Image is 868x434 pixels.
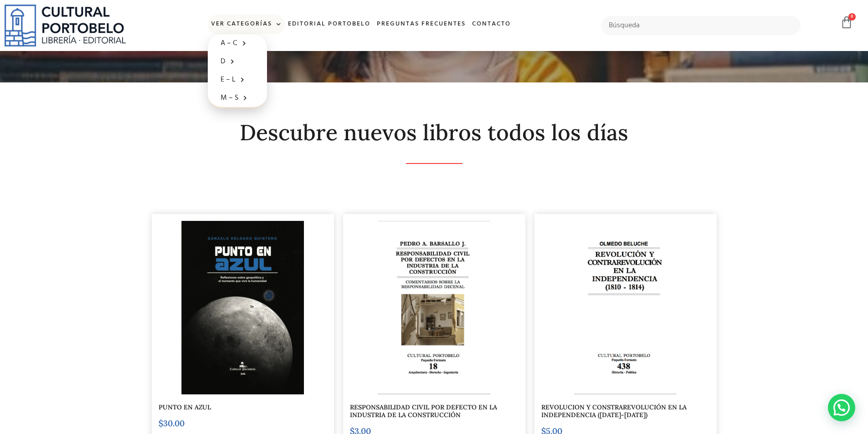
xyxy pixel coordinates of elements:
a: Contacto [469,15,514,34]
span: $ [159,418,163,429]
span: 0 [848,13,856,20]
a: 0 [840,16,853,29]
a: M – S [208,89,267,107]
bdi: 30.00 [159,418,185,429]
a: Preguntas frecuentes [374,15,469,34]
a: A – C [208,34,267,52]
img: 18-2.png [378,221,490,394]
img: Screen_Shot_2019-06-04_at_2.17.59_PM-1.png [181,221,304,394]
a: REVOLUCION Y CONSTRAREVOLUCIÓN EN LA INDEPENDENCIA ([DATE]-[DATE]) [541,403,687,419]
ul: Ver Categorías [208,34,267,108]
h2: Descubre nuevos libros todos los días [152,121,717,145]
a: RESPONSABILIDAD CIVIL POR DEFECTO EN LA INDUSTRIA DE LA CONSTRUCCIÓN [350,403,497,419]
a: Editorial Portobelo [285,15,374,34]
a: D [208,52,267,71]
a: E – L [208,71,267,89]
img: 438-1.png [574,221,676,394]
a: Ver Categorías [208,15,285,34]
input: Búsqueda [601,16,801,35]
a: PUNTO EN AZUL [159,403,211,411]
